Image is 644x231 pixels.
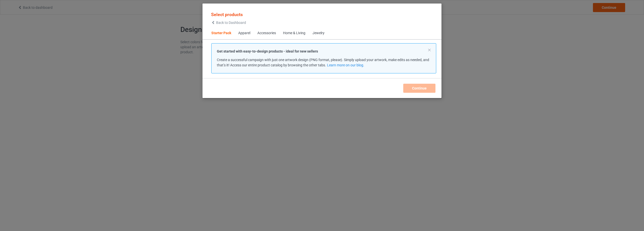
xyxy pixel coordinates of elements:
span: Starter Pack [208,27,235,39]
div: Home & Living [283,31,305,36]
span: Back to Dashboard [216,21,246,25]
div: Apparel [238,31,250,36]
span: Select products [211,12,243,17]
span: Create a successful campaign with just one artwork design (PNG format, please). Simply upload you... [217,58,429,67]
a: Learn more on our blog. [327,63,364,67]
div: Jewelry [312,31,325,36]
strong: Get started with easy-to-design products - ideal for new sellers [217,49,318,53]
div: Accessories [257,31,276,36]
